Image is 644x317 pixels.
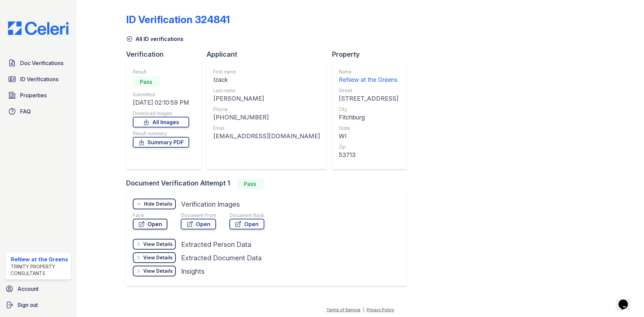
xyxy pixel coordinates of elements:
div: Submitted [133,91,189,98]
div: Zip [339,144,398,150]
div: WI [339,131,398,141]
a: Doc Verifications [5,56,71,70]
div: Verification Images [181,200,240,209]
div: Verification [126,50,207,59]
span: Doc Verifications [20,59,63,67]
div: Document Front [181,212,216,219]
a: Privacy Policy [367,307,394,312]
div: Street [339,87,398,94]
div: ReNew at the Greens [339,75,398,85]
span: Properties [20,91,47,99]
div: [STREET_ADDRESS] [339,94,398,103]
a: Open [181,219,216,229]
a: All Images [133,117,189,127]
div: City [339,106,398,113]
div: [PHONE_NUMBER] [213,113,320,122]
a: Summary PDF [133,137,189,148]
a: All ID verifications [126,35,183,43]
div: View Details [143,254,173,261]
div: Pass [237,178,264,189]
span: ID Verifications [20,75,58,83]
div: Face [133,212,167,219]
div: Pass [133,76,160,87]
a: Properties [5,89,71,102]
img: CE_Logo_Blue-a8612792a0a2168367f1c8372b55b34899dd931a85d93a1a3d3e32e68fde9ad4.png [3,21,74,35]
a: Open [133,219,167,229]
a: Account [3,282,74,296]
div: Applicant [207,50,332,59]
div: ID Verification 324841 [126,13,230,25]
iframe: chat widget [616,290,637,310]
div: Phone [213,106,320,113]
div: Document Verification Attempt 1 [126,178,413,189]
div: Result summary [133,130,189,137]
div: Insights [181,267,205,276]
div: | [363,307,364,312]
div: 53713 [339,150,398,160]
span: Account [17,285,39,293]
a: Terms of Service [326,307,361,312]
div: Download Images [133,110,189,117]
a: Sign out [3,298,74,312]
div: Extracted Document Data [181,253,262,263]
div: Name [339,68,398,75]
a: ID Verifications [5,72,71,86]
div: Document Back [229,212,264,219]
div: First name [213,68,320,75]
a: Open [229,219,264,229]
div: Hide Details [144,201,172,207]
a: Name ReNew at the Greens [339,68,398,85]
div: Izack [213,75,320,85]
div: [EMAIL_ADDRESS][DOMAIN_NAME] [213,131,320,141]
div: State [339,125,398,131]
div: Trinity Property Consultants [11,263,68,277]
div: View Details [143,241,173,248]
div: Property [332,50,413,59]
span: Sign out [17,301,38,309]
div: Last name [213,87,320,94]
a: FAQ [5,105,71,118]
div: Fitchburg [339,113,398,122]
span: FAQ [20,107,31,115]
div: Extracted Person Data [181,240,251,249]
div: [PERSON_NAME] [213,94,320,103]
div: View Details [143,268,173,274]
div: [DATE] 02:10:59 PM [133,98,189,107]
div: ReNew at the Greens [11,255,68,263]
div: Email [213,125,320,131]
div: Result [133,68,189,75]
